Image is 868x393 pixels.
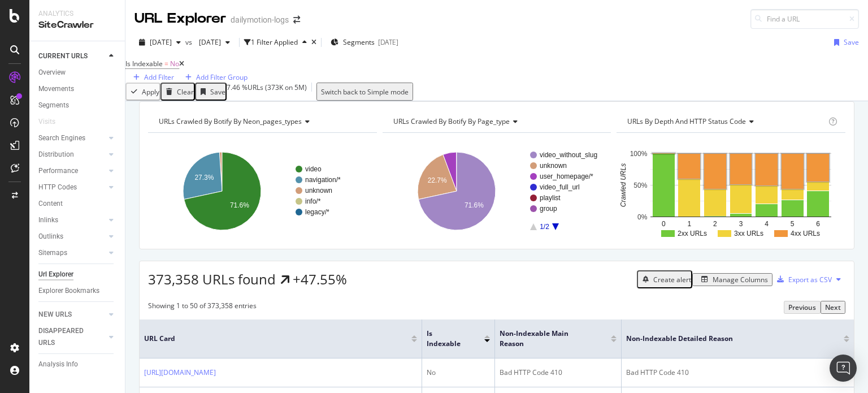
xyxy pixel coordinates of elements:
text: 1/2 [540,223,549,231]
div: Add Filter [144,72,174,82]
span: No [170,59,179,68]
div: CURRENT URLS [38,50,88,62]
button: Next [821,301,845,314]
svg: A chart. [383,142,609,240]
h4: URLs Crawled By Botify By neon_pages_types [157,113,367,131]
div: Search Engines [38,132,85,144]
a: [URL][DOMAIN_NAME] [144,368,216,378]
input: Find a URL [750,9,859,29]
span: Is Indexable [125,59,163,68]
text: 71.6% [230,201,249,209]
div: 7.46 % URLs ( 373K on 5M ) [227,83,307,101]
h4: URLs by Depth and HTTP Status Code [625,113,826,131]
div: Segments [38,100,69,111]
span: Segments [343,37,375,47]
span: Non-Indexable Detailed Reason [626,334,827,344]
span: URL Card [144,334,409,344]
span: = [164,59,168,68]
div: Visits [38,116,55,128]
text: 2 [713,220,717,228]
text: navigation/* [305,176,341,184]
text: info/* [305,197,321,205]
button: Save [195,83,227,101]
div: Outlinks [38,231,63,243]
text: playlist [540,194,561,202]
div: Previous [788,303,816,312]
a: HTTP Codes [38,182,106,193]
button: [DATE] [194,33,235,51]
a: DISAPPEARED URLS [38,325,106,349]
div: Manage Columns [713,275,768,284]
div: Clear [177,87,194,97]
div: Next [825,303,841,312]
div: SiteCrawler [38,19,116,32]
div: Bad HTTP Code 410 [500,368,617,378]
div: Movements [38,83,74,95]
div: Overview [38,67,66,79]
div: Content [38,198,63,210]
div: DISAPPEARED URLS [38,325,96,349]
text: 0% [637,213,648,221]
div: times [311,39,316,46]
div: No [427,368,490,378]
text: Crawled URLs [619,163,627,207]
a: Visits [38,116,67,128]
text: legacy/* [305,208,329,216]
svg: A chart. [617,142,843,240]
span: URLs by Depth and HTTP Status Code [627,116,746,126]
span: URLs Crawled By Botify By neon_pages_types [159,116,302,126]
div: Performance [38,165,78,177]
div: [DATE] [378,37,398,47]
svg: A chart. [148,142,374,240]
button: Apply [125,83,160,101]
div: Switch back to Simple mode [321,87,409,97]
button: Clear [160,83,195,101]
a: Url Explorer [38,269,117,280]
text: 27.3% [194,174,214,182]
text: unknown [540,162,567,170]
text: video_full_url [540,183,580,191]
button: Manage Columns [692,273,772,286]
button: Segments[DATE] [326,33,403,51]
div: Apply [142,87,159,97]
div: arrow-right-arrow-left [293,16,300,24]
div: Sitemaps [38,247,67,259]
div: NEW URLS [38,309,72,321]
text: 100% [630,150,648,158]
text: 1 [688,220,692,228]
span: URLs Crawled By Botify By page_type [393,116,510,126]
text: video [305,165,322,173]
text: 2xx URLs [678,230,707,237]
button: Save [830,33,859,51]
a: Overview [38,67,117,79]
a: Segments [38,100,117,111]
h4: URLs Crawled By Botify By page_type [391,113,601,131]
div: URL Explorer [134,9,226,28]
button: Add Filter Group [177,72,251,83]
button: Export as CSV [772,270,832,288]
span: 373,358 URLs found [148,270,276,288]
text: video_without_slug [540,151,597,159]
div: Export as CSV [788,275,832,284]
a: Content [38,198,117,210]
text: 4 [765,220,769,228]
button: 1 Filter Applied [244,33,311,51]
div: Save [210,87,225,97]
div: Open Intercom Messenger [830,355,857,382]
span: 2025 Aug. 30th [150,37,172,47]
div: Add Filter Group [196,72,248,82]
button: Create alert [637,270,692,288]
a: Movements [38,83,117,95]
a: Explorer Bookmarks [38,285,117,297]
div: Create alert [653,275,691,284]
text: 0 [662,220,666,228]
a: Outlinks [38,231,106,243]
div: Save [844,37,859,47]
a: CURRENT URLS [38,50,106,62]
span: Non-Indexable Main Reason [500,329,594,349]
button: Previous [784,301,821,314]
div: Showing 1 to 50 of 373,358 entries [148,301,257,314]
button: Add Filter [125,72,177,83]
